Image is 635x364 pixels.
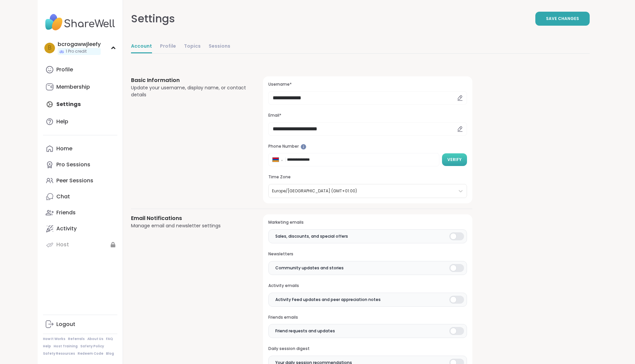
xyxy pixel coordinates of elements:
div: Host [56,241,69,248]
div: Activity [56,225,77,232]
h3: Marketing emails [268,220,467,225]
a: Membership [43,79,117,95]
a: Sessions [209,40,230,53]
a: Pro Sessions [43,157,117,173]
div: Home [56,145,72,152]
h3: Email* [268,113,467,118]
a: Safety Policy [80,344,104,349]
h3: Basic Information [131,76,247,84]
div: Profile [56,66,73,73]
a: Profile [43,62,117,78]
a: Help [43,114,117,130]
a: Logout [43,316,117,332]
h3: Username* [268,82,467,87]
h3: Time Zone [268,174,467,180]
div: bcrogawwjleefy [58,41,101,48]
h3: Email Notifications [131,214,247,222]
div: Logout [56,321,75,328]
h3: Activity emails [268,283,467,289]
a: Home [43,141,117,157]
a: Help [43,344,51,349]
span: 1 Pro credit [66,49,87,54]
span: Friend requests and updates [275,328,335,334]
div: Friends [56,209,76,216]
a: Peer Sessions [43,173,117,189]
span: Save Changes [546,16,579,22]
a: Chat [43,189,117,205]
div: Pro Sessions [56,161,90,168]
a: Topics [184,40,201,53]
span: Verify [447,157,462,163]
a: Redeem Code [78,351,103,356]
a: FAQ [106,337,113,341]
a: Profile [160,40,176,53]
iframe: Spotlight [301,144,306,150]
a: Safety Resources [43,351,75,356]
span: b [48,44,51,52]
div: Settings [131,11,175,27]
button: Save Changes [535,12,590,26]
div: Chat [56,193,70,200]
span: Activity Feed updates and peer appreciation notes [275,297,381,303]
a: Blog [106,351,114,356]
div: Update your username, display name, or contact details [131,84,247,98]
a: Activity [43,221,117,237]
h3: Phone Number [268,144,467,149]
a: Host [43,237,117,253]
div: Membership [56,83,90,91]
h3: Daily session digest [268,346,467,352]
a: Account [131,40,152,53]
img: ShareWell Nav Logo [43,11,117,34]
a: About Us [87,337,103,341]
div: Manage email and newsletter settings [131,222,247,229]
a: Host Training [54,344,78,349]
div: Peer Sessions [56,177,93,184]
div: Help [56,118,68,125]
button: Verify [442,153,467,166]
span: Sales, discounts, and special offers [275,233,348,239]
h3: Friends emails [268,315,467,320]
a: Friends [43,205,117,221]
h3: Newsletters [268,251,467,257]
a: How It Works [43,337,65,341]
a: Referrals [68,337,85,341]
span: Community updates and stories [275,265,344,271]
